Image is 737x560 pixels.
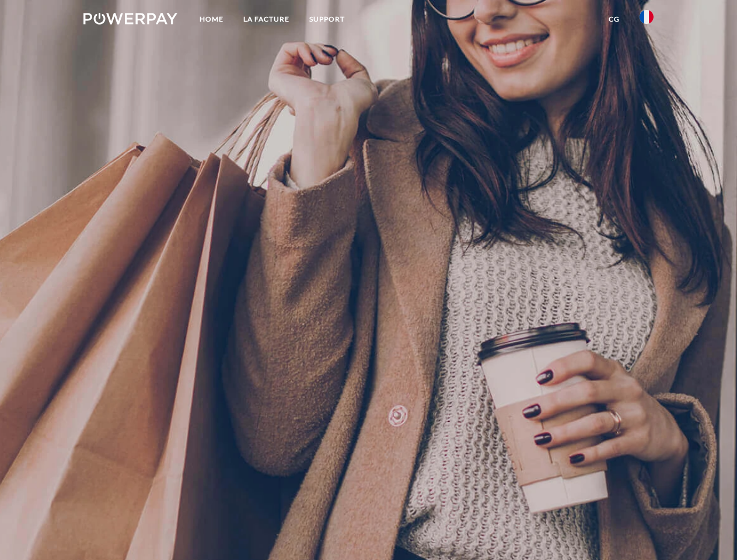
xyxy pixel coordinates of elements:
[190,9,233,30] a: Home
[299,9,355,30] a: Support
[640,10,654,24] img: fr
[233,9,299,30] a: LA FACTURE
[83,13,177,24] img: logo-powerpay-white.svg
[599,9,630,30] a: CG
